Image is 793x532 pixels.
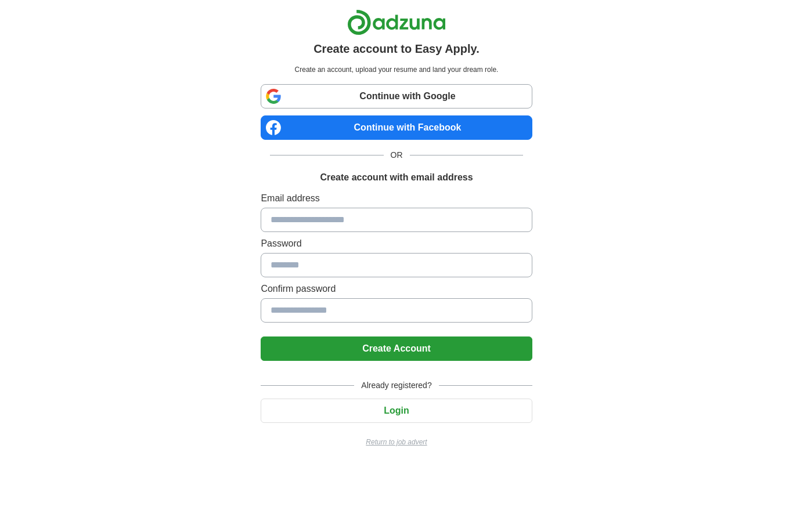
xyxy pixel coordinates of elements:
p: Create an account, upload your resume and land your dream role. [263,64,529,75]
button: Create Account [261,336,532,361]
button: Login [261,399,532,423]
label: Email address [261,191,532,205]
h1: Create account with email address [320,171,473,184]
label: Confirm password [261,282,532,296]
h1: Create account to Easy Apply. [313,40,480,57]
a: Login [261,406,532,415]
img: Adzuna logo [347,9,446,35]
label: Password [261,237,532,251]
a: Continue with Facebook [261,115,532,140]
a: Continue with Google [261,84,532,108]
span: OR [384,149,410,161]
a: Return to job advert [261,437,532,447]
span: Already registered? [354,379,438,392]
